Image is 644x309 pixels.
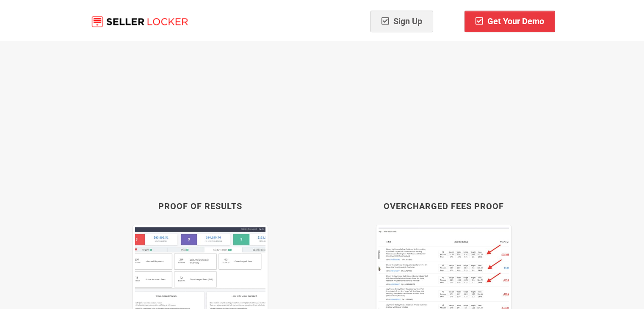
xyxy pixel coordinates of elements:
b: Proof of Results [158,201,242,211]
a: Sign Up [370,11,433,32]
b: Overcharged fees proof [384,201,504,211]
a: Get Your Demo [464,11,555,32]
iframe: Drift Widget Chat Controller [482,248,634,299]
span: Sign Up [381,16,422,26]
span: Get Your Demo [475,16,544,26]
